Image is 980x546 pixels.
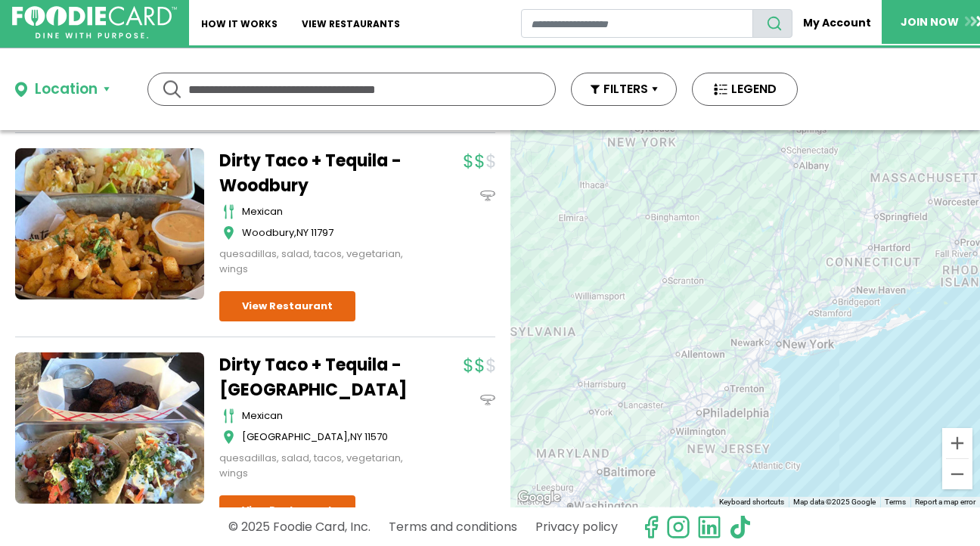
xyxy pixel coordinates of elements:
div: quesadillas, salad, tacos, vegetarian, wings [219,451,408,480]
button: FILTERS [571,73,677,106]
a: Report a map error [915,498,975,506]
a: Privacy policy [535,513,618,540]
button: Location [15,79,110,101]
span: Woodbury [242,225,294,240]
div: quesadillas, salad, tacos, vegetarian, wings [219,247,408,276]
a: My Account [792,9,882,37]
div: , [242,225,408,240]
img: FoodieCard; Eat, Drink, Save, Donate [12,6,177,39]
a: View Restaurant [219,495,355,526]
img: map_icon.svg [223,430,234,445]
button: Zoom in [942,428,972,458]
div: , [242,430,408,445]
a: Terms and conditions [389,513,517,540]
a: Terms [885,498,906,506]
input: restaurant search [521,9,753,38]
div: Location [35,79,98,101]
img: cutlery_icon.svg [223,408,234,423]
a: Dirty Taco + Tequila - [GEOGRAPHIC_DATA] [219,352,408,402]
img: Google [514,488,564,507]
button: Zoom out [942,459,972,489]
span: NY [350,430,362,444]
span: 11797 [311,225,333,240]
span: Map data ©2025 Google [793,498,876,506]
img: map_icon.svg [223,225,234,240]
button: search [752,9,792,38]
button: LEGEND [692,73,798,106]
a: View Restaurant [219,291,355,321]
div: mexican [242,408,408,423]
a: Dirty Taco + Tequila - Woodbury [219,148,408,198]
img: dinein_icon.svg [480,392,495,408]
span: 11570 [364,430,388,444]
img: tiktok.svg [728,515,752,539]
img: cutlery_icon.svg [223,204,234,219]
svg: check us out on facebook [639,515,663,539]
span: [GEOGRAPHIC_DATA] [242,430,348,444]
img: linkedin.svg [697,515,721,539]
a: Open this area in Google Maps (opens a new window) [514,488,564,507]
p: © 2025 Foodie Card, Inc. [228,513,371,540]
button: Keyboard shortcuts [719,497,784,507]
span: NY [296,225,309,240]
div: mexican [242,204,408,219]
img: dinein_icon.svg [480,188,495,203]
